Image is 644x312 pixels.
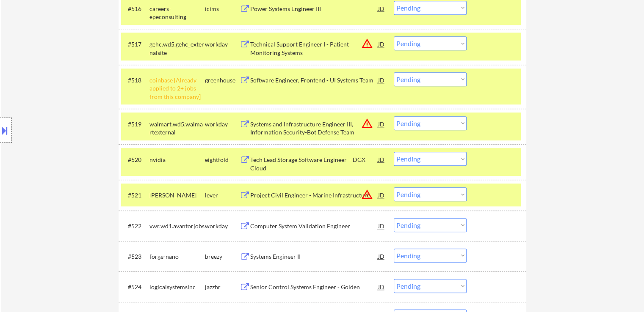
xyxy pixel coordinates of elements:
button: warning_amber [361,118,373,129]
div: JD [377,187,386,203]
div: JD [377,36,386,52]
div: workday [205,120,240,129]
div: careers-epeconsulting [149,5,205,21]
div: forge-nano [149,252,205,261]
div: coinbase [Already applied to 2+ jobs from this company] [149,76,205,101]
div: jazzhr [205,283,240,291]
div: JD [377,116,386,131]
div: greenhouse [205,76,240,85]
div: workday [205,40,240,49]
div: vwr.wd1.avantorjobs [149,222,205,230]
div: Senior Control Systems Engineer - Golden [250,283,378,291]
div: Tech Lead Storage Software Engineer - DGX Cloud [250,156,378,172]
div: #522 [128,222,143,230]
div: walmart.wd5.walmartexternal [149,120,205,137]
div: JD [377,1,386,16]
div: Software Engineer, Frontend - UI Systems Team [250,76,378,85]
div: Computer System Validation Engineer [250,222,378,230]
div: Project Civil Engineer - Marine Infrastructure [250,191,378,200]
div: breezy [205,252,240,261]
div: #524 [128,283,143,291]
div: #517 [128,40,143,49]
div: eightfold [205,156,240,164]
div: JD [377,72,386,88]
div: JD [377,249,386,264]
div: lever [205,191,240,200]
div: #523 [128,252,143,261]
div: nvidia [149,156,205,164]
div: Technical Support Engineer I - Patient Monitoring Systems [250,40,378,57]
div: Systems and Infrastructure Engineer III, Information Security-Bot Defense Team [250,120,378,137]
div: workday [205,222,240,230]
div: JD [377,152,386,167]
button: warning_amber [361,189,373,200]
div: logicalsystemsinc [149,283,205,291]
button: warning_amber [361,38,373,49]
div: gehc.wd5.gehc_externalsite [149,40,205,57]
div: [PERSON_NAME] [149,191,205,200]
div: icims [205,5,240,13]
div: #516 [128,5,143,13]
div: JD [377,279,386,294]
div: Power Systems Engineer III [250,5,378,13]
div: Systems Engineer II [250,252,378,261]
div: JD [377,218,386,233]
